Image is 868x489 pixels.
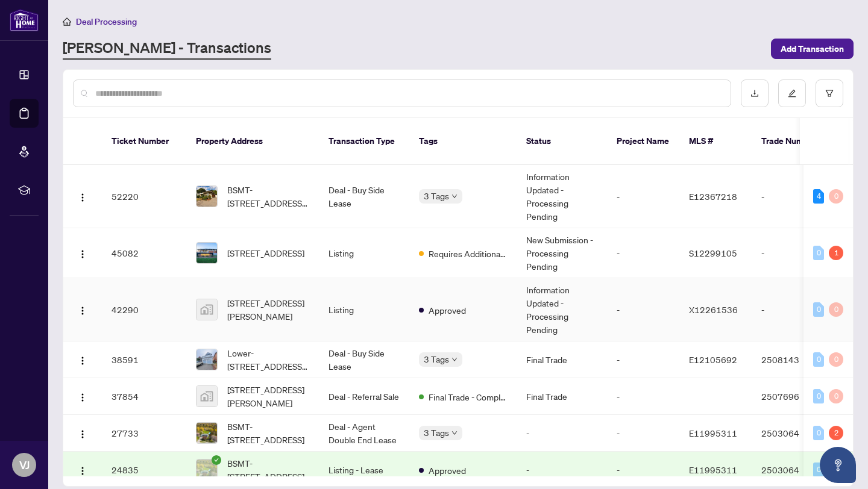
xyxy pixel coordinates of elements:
[451,357,458,363] span: down
[517,415,607,452] td: -
[319,228,409,278] td: Listing
[517,228,607,278] td: New Submission - Processing Pending
[78,193,87,202] img: Logo
[227,183,309,210] span: BSMT-[STREET_ADDRESS][PERSON_NAME]
[829,389,843,403] div: 0
[63,38,271,60] a: [PERSON_NAME] - Transactions
[319,118,409,165] th: Transaction Type
[319,278,409,341] td: Listing
[689,464,737,475] span: E11995311
[813,389,824,403] div: 0
[227,296,309,323] span: [STREET_ADDRESS][PERSON_NAME]
[73,423,92,443] button: Logo
[227,383,309,410] span: [STREET_ADDRESS][PERSON_NAME]
[102,228,186,278] td: 45082
[424,352,449,366] span: 3 Tags
[689,304,738,315] span: X12261536
[102,341,186,378] td: 38591
[319,378,409,415] td: Deal - Referral Sale
[319,452,409,488] td: Listing - Lease
[752,341,836,378] td: 2508143
[813,463,824,477] div: 0
[227,456,309,483] span: BSMT-[STREET_ADDRESS]
[73,187,92,206] button: Logo
[829,189,843,204] div: 0
[102,452,186,488] td: 24835
[102,415,186,452] td: 27733
[78,306,87,316] img: Logo
[752,378,836,415] td: 2507696
[816,79,843,107] button: filter
[689,428,737,438] span: E11995311
[227,246,304,260] span: [STREET_ADDRESS]
[778,79,806,107] button: edit
[607,278,679,341] td: -
[197,423,217,443] img: thumbnail-img
[212,455,221,465] span: check-circle
[197,186,217,207] img: thumbnail-img
[607,341,679,378] td: -
[820,447,856,483] button: Open asap
[197,243,217,263] img: thumbnail-img
[752,278,836,341] td: -
[78,356,87,366] img: Logo
[186,118,319,165] th: Property Address
[227,420,309,446] span: BSMT-[STREET_ADDRESS]
[607,452,679,488] td: -
[517,378,607,415] td: Final Trade
[752,415,836,452] td: 2503064
[813,426,824,440] div: 0
[78,429,87,439] img: Logo
[752,452,836,488] td: 2503064
[78,393,87,402] img: Logo
[689,248,737,258] span: S12299105
[750,89,759,98] span: download
[689,191,737,202] span: E12367218
[19,456,30,473] span: VJ
[73,350,92,369] button: Logo
[429,390,507,403] span: Final Trade - Completed
[752,165,836,228] td: -
[227,346,309,373] span: Lower-[STREET_ADDRESS][PERSON_NAME]
[73,243,92,263] button: Logo
[102,118,186,165] th: Ticket Number
[197,386,217,406] img: thumbnail-img
[76,16,137,27] span: Deal Processing
[689,354,737,365] span: E12105692
[409,118,517,165] th: Tags
[451,430,458,436] span: down
[679,118,752,165] th: MLS #
[771,39,854,59] button: Add Transaction
[607,118,679,165] th: Project Name
[813,189,824,204] div: 4
[102,278,186,341] td: 42290
[73,387,92,406] button: Logo
[517,165,607,228] td: Information Updated - Processing Pending
[429,304,466,317] span: Approved
[424,189,449,203] span: 3 Tags
[429,247,507,260] span: Requires Additional Docs
[197,349,217,370] img: thumbnail-img
[517,341,607,378] td: Final Trade
[102,165,186,228] td: 52220
[752,228,836,278] td: -
[829,426,843,440] div: 2
[451,193,458,199] span: down
[319,341,409,378] td: Deal - Buy Side Lease
[517,118,607,165] th: Status
[829,246,843,260] div: 1
[78,249,87,259] img: Logo
[319,165,409,228] td: Deal - Buy Side Lease
[607,228,679,278] td: -
[607,165,679,228] td: -
[197,459,217,480] img: thumbnail-img
[10,9,39,31] img: logo
[781,39,844,58] span: Add Transaction
[752,118,836,165] th: Trade Number
[607,378,679,415] td: -
[63,17,71,26] span: home
[429,464,466,477] span: Approved
[517,278,607,341] td: Information Updated - Processing Pending
[424,426,449,440] span: 3 Tags
[829,302,843,317] div: 0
